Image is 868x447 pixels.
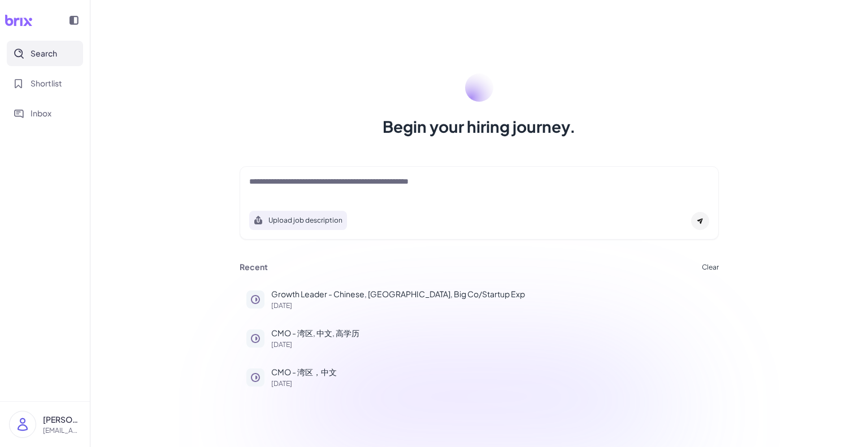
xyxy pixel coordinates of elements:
[383,115,576,138] h1: Begin your hiring journey.
[10,411,36,437] img: user_logo.png
[31,77,62,89] span: Shortlist
[271,327,712,339] p: CMO - 湾区, 中文, 高学历
[7,101,83,126] button: Inbox
[7,71,83,96] button: Shortlist
[249,211,347,230] button: Search using job description
[240,262,268,272] h3: Recent
[271,288,712,300] p: Growth Leader - Chinese, [GEOGRAPHIC_DATA], Big Co/Startup Exp
[271,380,712,387] p: [DATE]
[271,341,712,348] p: [DATE]
[271,366,712,378] p: CMO - 湾区，中文
[43,426,81,436] p: [EMAIL_ADDRESS][DOMAIN_NAME]
[702,264,719,271] button: Clear
[271,302,712,309] p: [DATE]
[240,359,719,394] button: CMO - 湾区，中文[DATE]
[31,47,57,59] span: Search
[7,41,83,66] button: Search
[240,320,719,355] button: CMO - 湾区, 中文, 高学历[DATE]
[31,107,51,119] span: Inbox
[240,281,719,316] button: Growth Leader - Chinese, [GEOGRAPHIC_DATA], Big Co/Startup Exp[DATE]
[43,414,81,426] p: [PERSON_NAME] ([PERSON_NAME])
